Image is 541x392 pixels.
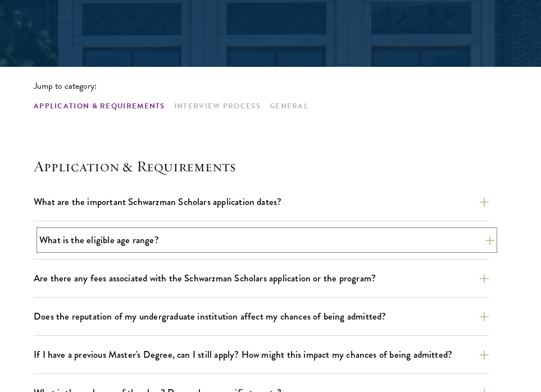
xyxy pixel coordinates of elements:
a: General [270,101,308,112]
button: If I have a previous Master's Degree, can I still apply? How might this impact my chances of bein... [34,345,489,364]
button: Are there any fees associated with the Schwarzman Scholars application or the program? [34,268,489,288]
a: Interview Process [174,101,261,112]
h4: Application & Requirements [34,157,507,175]
button: What are the important Schwarzman Scholars application dates? [34,192,489,212]
button: What is the eligible age range? [39,230,494,250]
a: Application & Requirements [34,101,165,112]
button: Does the reputation of my undergraduate institution affect my chances of being admitted? [34,307,489,326]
